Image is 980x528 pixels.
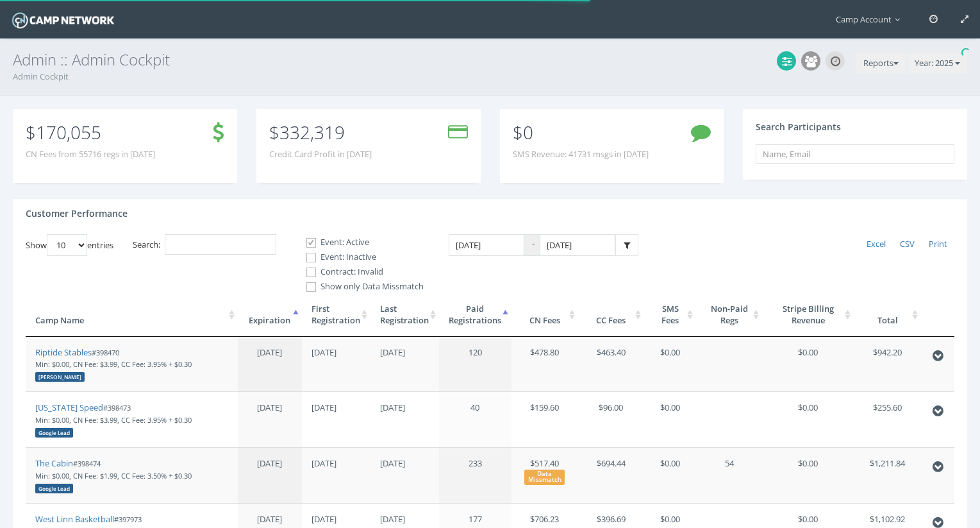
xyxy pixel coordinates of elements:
[696,293,762,337] th: Non-Paid Regs: activate to sort column ascending
[762,293,854,337] th: Stripe Billing Revenue: activate to sort column ascending
[279,120,345,144] span: 332,319
[295,280,424,293] label: Show only Data Missmatch
[854,293,921,337] th: Total: activate to sort column ascending
[915,57,953,69] span: Year: 2025
[35,459,192,492] small: #398474 Min: $0.00, CN Fee: $1.99, CC Fee: 3.50% + $0.30
[578,447,645,503] td: $694.44
[26,209,128,218] h4: Customer Performance
[511,447,578,503] td: $517.40
[644,293,696,337] th: SMS Fees: activate to sort column ascending
[370,447,439,503] td: [DATE]
[238,293,302,337] th: Expiration: activate to sort column descending
[257,346,282,358] span: [DATE]
[35,346,92,358] a: Riptide Stables
[644,391,696,447] td: $0.00
[439,447,511,503] td: 233
[133,234,276,255] label: Search:
[756,144,954,164] input: Name, Email
[856,53,906,74] button: Reports
[35,428,73,438] div: Google Lead
[854,337,921,392] td: $942.20
[756,122,841,132] h4: Search Participants
[295,266,424,278] label: Contract: Invalid
[854,391,921,447] td: $255.60
[35,403,192,436] small: #398473 Min: $0.00, CN Fee: $3.99, CC Fee: 3.95% + $0.30
[295,251,424,264] label: Event: Inactive
[922,234,954,255] a: Print
[26,293,238,337] th: Camp Name: activate to sort column ascending
[578,391,645,447] td: $96.00
[257,457,282,469] span: [DATE]
[439,293,511,337] th: PaidRegistrations: activate to sort column ascending
[35,484,73,493] div: Google Lead
[35,402,103,413] a: [US_STATE] Speed
[578,337,645,392] td: $463.40
[257,513,282,525] span: [DATE]
[867,238,886,250] span: Excel
[860,234,893,255] a: Excel
[511,293,578,337] th: CN Fees: activate to sort column ascending
[900,238,915,250] span: CSV
[35,372,85,382] div: [PERSON_NAME]
[47,234,87,256] select: Showentries
[26,234,113,256] label: Show entries
[929,238,947,250] span: Print
[26,148,155,160] span: CN Fees from 55716 regs in [DATE]
[644,447,696,503] td: $0.00
[893,234,922,255] a: CSV
[13,71,69,82] a: Admin Cockpit
[854,447,921,503] td: $1,211.84
[524,470,565,485] div: Data Missmatch
[302,391,370,447] td: [DATE]
[762,337,854,392] td: $0.00
[644,337,696,392] td: $0.00
[540,234,615,257] input: Date Range: To
[696,447,762,503] td: 54
[449,234,524,257] input: Date Range: From
[762,447,854,503] td: $0.00
[269,148,372,160] span: Credit Card Profit in [DATE]
[578,293,645,337] th: CC Fees: activate to sort column ascending
[35,348,192,381] small: #398470 Min: $0.00, CN Fee: $3.99, CC Fee: 3.95% + $0.30
[908,53,967,74] button: Year: 2025
[836,13,906,25] span: Camp Account
[295,236,424,249] label: Event: Active
[13,51,967,68] h3: Admin :: Admin Cockpit
[513,120,533,144] span: $0
[370,391,439,447] td: [DATE]
[302,293,370,337] th: FirstRegistration: activate to sort column ascending
[165,234,276,255] input: Search:
[370,293,439,337] th: LastRegistration: activate to sort column ascending
[511,337,578,392] td: $478.80
[36,120,101,144] span: 170,055
[524,234,540,257] span: -
[10,9,117,31] img: Camp Network
[439,391,511,447] td: 40
[269,125,372,139] p: $
[35,513,114,525] a: West Linn Basketball
[762,391,854,447] td: $0.00
[511,391,578,447] td: $159.60
[302,337,370,392] td: [DATE]
[370,337,439,392] td: [DATE]
[26,125,155,139] p: $
[257,402,282,413] span: [DATE]
[302,447,370,503] td: [DATE]
[439,337,511,392] td: 120
[513,148,649,160] span: SMS Revenue: 41731 msgs in [DATE]
[35,457,73,469] a: The Cabin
